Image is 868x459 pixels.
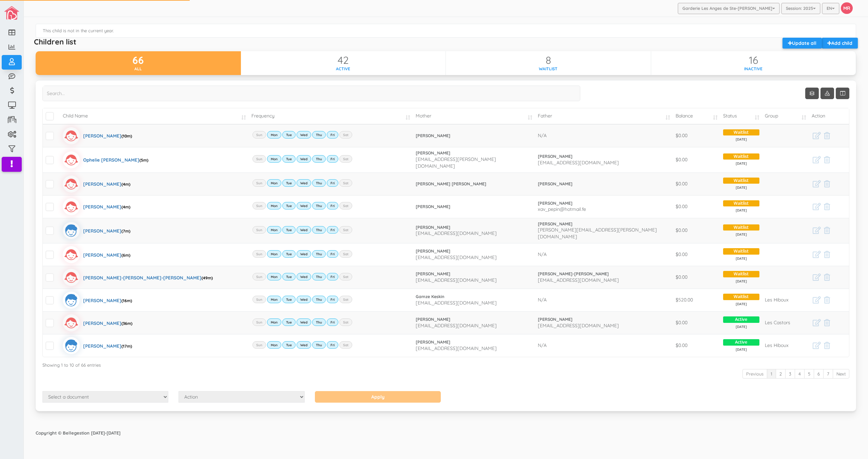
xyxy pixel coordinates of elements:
[63,198,130,215] a: [PERSON_NAME](4m)
[267,226,281,234] label: Mon
[63,269,213,286] a: [PERSON_NAME]-[PERSON_NAME]-[PERSON_NAME](49m)
[762,289,809,311] td: Les Hiboux
[267,131,281,139] label: Mon
[297,226,311,234] label: Wed
[83,222,130,239] div: [PERSON_NAME]
[651,55,856,66] div: 16
[36,55,241,66] div: 66
[312,341,326,349] label: Thu
[327,341,338,349] label: Fri
[327,318,338,326] label: Fri
[723,185,759,190] span: [DATE]
[297,341,311,349] label: Wed
[673,311,720,334] td: $0.00
[720,108,762,124] td: Status: activate to sort column ascending
[83,198,130,215] div: [PERSON_NAME]
[42,359,849,368] div: Showing 1 to 10 of 66 entries
[767,369,776,379] a: 1
[339,179,352,187] label: Sat
[63,176,130,192] a: [PERSON_NAME](4m)
[312,131,326,139] label: Thu
[723,279,759,284] span: [DATE]
[282,250,296,258] label: Tue
[312,296,326,303] label: Thu
[416,323,497,329] span: [EMAIL_ADDRESS][DOMAIN_NAME]
[63,314,132,331] a: [PERSON_NAME](36m)
[121,298,132,303] span: (16m)
[416,294,532,300] a: Gamze Keskin
[416,150,532,156] a: [PERSON_NAME]
[63,246,130,263] a: [PERSON_NAME](6m)
[282,202,296,209] label: Tue
[327,202,338,209] label: Fri
[723,302,759,307] span: [DATE]
[297,131,311,139] label: Wed
[63,151,80,168] img: girlicon.svg
[83,246,130,263] div: [PERSON_NAME]
[339,131,352,139] label: Sat
[282,318,296,326] label: Tue
[416,271,532,277] a: [PERSON_NAME]
[535,108,673,124] td: Father: activate to sort column ascending
[723,347,759,352] span: [DATE]
[121,133,132,139] span: (10m)
[339,273,352,280] label: Sat
[121,204,130,209] span: (4m)
[312,155,326,163] label: Thu
[83,151,148,168] div: Ophelie [PERSON_NAME]
[673,266,720,289] td: $0.00
[267,202,281,209] label: Mon
[252,202,266,209] label: Sun
[252,296,266,303] label: Sun
[282,155,296,163] label: Tue
[723,129,759,136] span: Waitlist
[723,232,759,237] span: [DATE]
[446,55,651,66] div: 8
[416,254,497,260] span: [EMAIL_ADDRESS][DOMAIN_NAME]
[42,86,580,101] input: Search...
[673,243,720,266] td: $0.00
[282,341,296,349] label: Tue
[327,226,338,234] label: Fri
[63,176,80,192] img: girlicon.svg
[723,271,759,277] span: Waitlist
[63,127,132,144] a: [PERSON_NAME](10m)
[538,221,670,227] a: [PERSON_NAME]
[297,202,311,209] label: Wed
[83,292,132,309] div: [PERSON_NAME]
[312,273,326,280] label: Thu
[252,318,266,326] label: Sun
[327,155,338,163] label: Fri
[315,391,441,403] input: Apply
[327,273,338,280] label: Fri
[416,230,497,236] span: [EMAIL_ADDRESS][DOMAIN_NAME]
[63,246,80,263] img: girlicon.svg
[121,228,130,234] span: (7m)
[723,137,759,142] span: [DATE]
[121,182,130,187] span: (4m)
[809,108,849,124] td: Action
[63,222,130,239] a: [PERSON_NAME](7m)
[63,151,148,168] a: Ophelie [PERSON_NAME](5m)
[673,218,720,243] td: $0.00
[63,222,80,239] img: boyicon.svg
[252,155,266,163] label: Sun
[673,195,720,218] td: $0.00
[267,318,281,326] label: Mon
[833,369,849,379] a: Next
[83,269,213,286] div: [PERSON_NAME]-[PERSON_NAME]-[PERSON_NAME]
[538,316,670,323] a: [PERSON_NAME]
[282,131,296,139] label: Tue
[535,289,673,311] td: N/A
[34,38,76,46] h5: Children list
[762,311,809,334] td: Les Castors
[823,369,833,379] a: 7
[651,66,856,72] div: Inactive
[327,131,338,139] label: Fri
[36,66,241,72] div: All
[267,250,281,258] label: Mon
[267,273,281,280] label: Mon
[312,318,326,326] label: Thu
[416,316,532,323] a: [PERSON_NAME]
[252,273,266,280] label: Sun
